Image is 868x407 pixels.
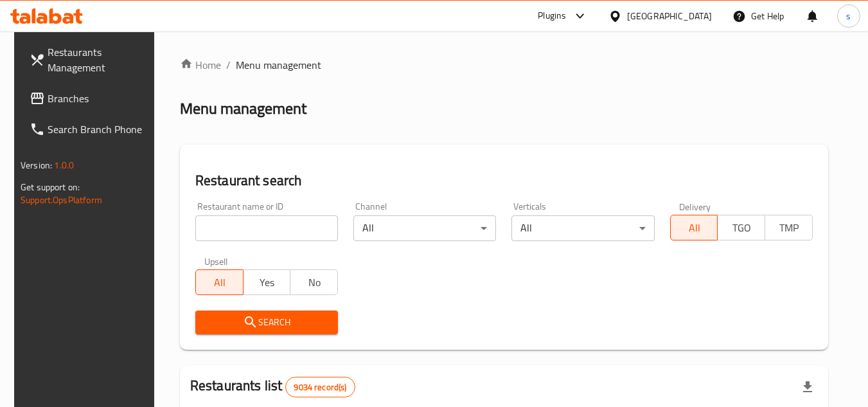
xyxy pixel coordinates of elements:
div: Export file [792,372,823,402]
a: Search Branch Phone [19,114,159,145]
a: Branches [19,83,159,114]
span: No [296,273,333,292]
a: Restaurants Management [19,37,159,83]
button: Yes [243,269,291,295]
span: Menu management [236,57,321,73]
div: All [353,215,496,241]
button: All [195,269,244,295]
span: Get support on: [21,179,80,195]
span: Search [206,314,328,330]
span: All [676,219,713,237]
h2: Restaurants list [190,376,355,397]
span: Yes [249,273,286,292]
span: Search Branch Phone [48,122,149,137]
span: 9034 record(s) [286,381,354,393]
span: Restaurants Management [48,44,149,75]
label: Upsell [204,257,228,266]
span: All [201,273,238,292]
label: Delivery [679,202,711,211]
button: TGO [717,215,765,240]
li: / [226,57,231,73]
button: No [290,269,338,295]
input: Search for restaurant name or ID.. [195,215,338,241]
a: Support.OpsPlatform [21,192,102,208]
div: Plugins [538,8,566,24]
span: TGO [723,219,760,237]
span: 1.0.0 [54,157,74,174]
button: Search [195,311,338,334]
h2: Restaurant search [195,171,813,190]
span: Version: [21,157,52,174]
span: s [846,9,851,23]
button: All [670,215,718,240]
nav: breadcrumb [180,57,828,73]
div: [GEOGRAPHIC_DATA] [627,9,712,23]
a: Home [180,57,221,73]
div: All [511,215,654,241]
div: Total records count [285,377,355,397]
h2: Menu management [180,98,306,119]
span: TMP [770,219,808,237]
span: Branches [48,91,149,106]
button: TMP [765,215,813,240]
